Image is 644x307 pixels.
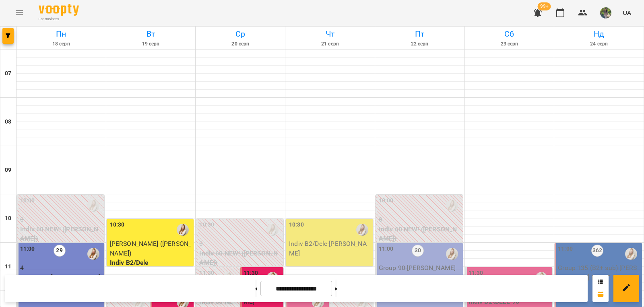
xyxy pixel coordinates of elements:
[287,28,374,40] h6: Чт
[244,269,258,278] label: 11:30
[469,269,483,278] label: 11:30
[20,225,103,243] p: Indiv 60 NEW! ([PERSON_NAME])
[110,220,125,229] label: 10:30
[289,220,304,229] label: 10:30
[199,239,282,249] p: 0
[619,5,634,20] button: UA
[5,214,11,223] h6: 10
[600,7,611,19] img: 82b6375e9aa1348183c3d715e536a179.jpg
[379,225,461,243] p: Indiv 60 NEW! ([PERSON_NAME])
[623,8,631,17] span: UA
[379,215,461,225] p: 0
[379,263,461,282] p: Group 90 - [PERSON_NAME] В1 ПН_ПТ 11_00
[110,258,192,268] p: Indiv B2/Dele
[446,248,458,260] img: Адамович Вікторія
[107,40,194,48] h6: 19 серп
[197,40,284,48] h6: 20 серп
[87,200,99,212] img: Адамович Вікторія
[266,224,279,236] img: Адамович Вікторія
[20,263,103,273] p: 4
[379,196,394,205] label: 10:00
[5,117,11,126] h6: 08
[20,215,103,225] p: 0
[10,3,29,23] button: Menu
[376,28,463,40] h6: Пт
[5,262,11,271] h6: 11
[289,239,372,258] p: Indiv B2/Dele - [PERSON_NAME]
[39,16,79,22] span: For Business
[466,40,553,48] h6: 23 серп
[39,4,79,16] img: Voopty Logo
[625,248,637,260] img: Адамович Вікторія
[54,245,66,257] label: 29
[20,196,35,205] label: 10:00
[199,249,282,268] p: Indiv 60 NEW! ([PERSON_NAME])
[87,248,99,260] img: Адамович Вікторія
[356,224,368,236] img: Адамович Вікторія
[591,245,603,257] label: 362
[466,28,553,40] h6: Сб
[555,28,642,40] h6: Нд
[412,245,424,257] label: 30
[376,40,463,48] h6: 22 серп
[5,69,11,78] h6: 07
[18,40,105,48] h6: 18 серп
[110,240,191,257] span: [PERSON_NAME] ([PERSON_NAME])
[197,28,284,40] h6: Ср
[555,40,642,48] h6: 24 серп
[558,263,640,292] p: Group 135 (B2+ sub) - [PERSON_NAME] В2 -ВТ 18_00-ВС 11_00
[558,245,573,253] label: 11:00
[379,245,394,253] label: 11:00
[538,2,551,10] span: 99+
[199,220,214,229] label: 10:30
[5,166,11,175] h6: 09
[446,200,458,212] img: Адамович Вікторія
[199,269,214,278] label: 11:30
[287,40,374,48] h6: 21 серп
[107,28,194,40] h6: Вт
[177,224,189,236] img: Адамович Вікторія
[20,245,35,253] label: 11:00
[18,28,105,40] h6: Пн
